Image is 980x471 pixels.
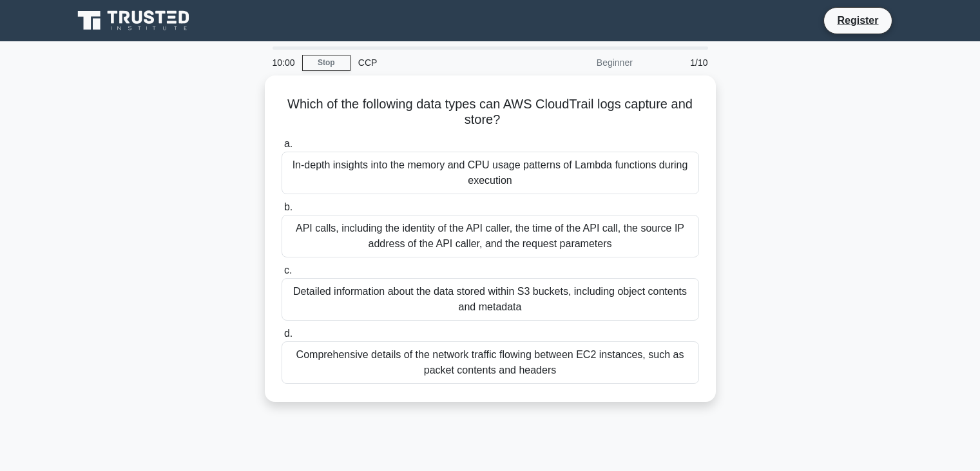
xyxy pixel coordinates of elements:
[265,50,302,75] div: 10:00
[284,265,292,276] span: c.
[528,50,640,75] div: Beginner
[351,50,528,75] div: CCP
[284,138,293,149] span: a.
[284,328,293,339] span: d.
[282,215,699,257] div: API calls, including the identity of the API caller, the time of the API call, the source IP addr...
[282,278,699,321] div: Detailed information about the data stored within S3 buckets, including object contents and metadata
[280,96,700,128] h5: Which of the following data types can AWS CloudTrail logs capture and store?
[829,12,886,28] a: Register
[282,341,699,384] div: Comprehensive details of the network traffic flowing between EC2 instances, such as packet conten...
[284,201,293,212] span: b.
[282,152,699,194] div: In-depth insights into the memory and CPU usage patterns of Lambda functions during execution
[302,55,351,71] a: Stop
[640,50,716,75] div: 1/10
